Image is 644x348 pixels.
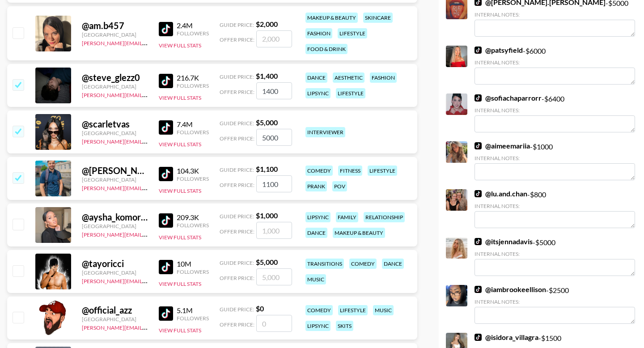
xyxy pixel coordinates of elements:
img: TikTok [475,142,482,149]
span: Guide Price: [220,213,254,220]
div: relationship [364,212,405,222]
a: [PERSON_NAME][EMAIL_ADDRESS][DOMAIN_NAME] [82,323,214,331]
div: skits [336,321,353,331]
div: @ tayoricci [82,258,148,269]
div: dance [305,228,327,238]
div: music [305,274,326,284]
input: 2,000 [256,30,292,47]
div: - $ 2500 [475,285,635,324]
div: lifestyle [368,166,397,176]
strong: $ 5,000 [256,118,278,127]
a: [PERSON_NAME][EMAIL_ADDRESS][DOMAIN_NAME] [82,90,214,98]
img: TikTok [475,94,482,102]
button: View Full Stats [159,234,201,241]
a: @lu.and.chan [475,189,527,198]
a: @isidora_villagra [475,333,538,342]
button: View Full Stats [159,187,201,194]
div: comedy [349,259,377,269]
a: [PERSON_NAME][EMAIL_ADDRESS][DOMAIN_NAME] [82,136,214,145]
div: food & drink [305,44,347,54]
div: [GEOGRAPHIC_DATA] [82,316,148,323]
button: View Full Stats [159,42,201,49]
a: @patsyfield [475,46,523,55]
strong: $ 1,400 [256,72,278,80]
div: comedy [305,166,333,176]
img: TikTok [159,260,173,274]
div: Internal Notes: [475,107,635,114]
input: 5,000 [256,268,292,285]
div: lifestyle [338,28,367,38]
span: Guide Price: [220,120,254,127]
img: TikTok [475,47,482,54]
div: 104.3K [177,166,209,175]
div: interviewer [305,127,345,137]
input: 5,000 [256,129,292,146]
strong: $ 2,000 [256,20,278,28]
div: lifestyle [336,88,365,98]
div: @ official_azz [82,305,148,316]
span: Guide Price: [220,259,254,266]
div: Internal Notes: [475,59,635,66]
strong: $ 1,000 [256,211,278,220]
span: Offer Price: [220,89,254,95]
img: TikTok [159,167,173,181]
a: [PERSON_NAME][EMAIL_ADDRESS][DOMAIN_NAME] [82,229,214,238]
div: Followers [177,175,209,182]
div: [GEOGRAPHIC_DATA] [82,269,148,276]
input: 1,100 [256,175,292,192]
div: @ scarletvas [82,119,148,130]
div: Internal Notes: [475,203,635,209]
span: Guide Price: [220,166,254,173]
div: aesthetic [333,72,364,83]
div: @ steve_glezz0 [82,72,148,83]
a: [PERSON_NAME][EMAIL_ADDRESS][DOMAIN_NAME] [82,276,214,284]
span: Offer Price: [220,275,254,281]
div: transitions [305,259,344,269]
div: [GEOGRAPHIC_DATA] [82,176,148,183]
div: 2.4M [177,21,209,30]
img: TikTok [475,190,482,197]
span: Guide Price: [220,21,254,28]
div: skincare [363,13,393,23]
span: Offer Price: [220,135,254,142]
div: lipsync [305,88,330,98]
div: 7.4M [177,120,209,129]
div: fashion [305,28,332,38]
div: - $ 6000 [475,46,635,85]
div: Followers [177,129,209,136]
button: View Full Stats [159,327,201,334]
span: Offer Price: [220,36,254,43]
div: lifestyle [338,305,368,315]
div: [GEOGRAPHIC_DATA] [82,31,148,38]
div: dance [305,72,327,83]
div: 216.7K [177,73,209,82]
span: Offer Price: [220,182,254,188]
div: lipsync [305,321,330,331]
button: View Full Stats [159,94,201,101]
a: [PERSON_NAME][EMAIL_ADDRESS][DOMAIN_NAME] [82,183,214,191]
img: TikTok [159,74,173,88]
a: [PERSON_NAME][EMAIL_ADDRESS][DOMAIN_NAME] [82,38,214,47]
div: - $ 1000 [475,141,635,180]
div: dance [382,259,404,269]
div: - $ 5000 [475,237,635,276]
strong: $ 5,000 [256,258,278,266]
div: family [336,212,358,222]
strong: $ 0 [256,304,264,313]
a: @sofiachaparrorr [475,93,542,102]
div: @ [PERSON_NAME].elrifaii [82,165,148,176]
img: TikTok [159,306,173,321]
div: [GEOGRAPHIC_DATA] [82,83,148,90]
div: @ am.b457 [82,20,148,31]
img: TikTok [159,120,173,135]
a: @aimeemariia [475,141,530,150]
img: TikTok [159,213,173,228]
div: Followers [177,268,209,275]
div: pov [332,181,347,191]
div: makeup & beauty [305,13,358,23]
div: Internal Notes: [475,155,635,161]
div: comedy [305,305,333,315]
a: @iambrookeellison [475,285,546,294]
div: Internal Notes: [475,250,635,257]
img: TikTok [159,22,173,36]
